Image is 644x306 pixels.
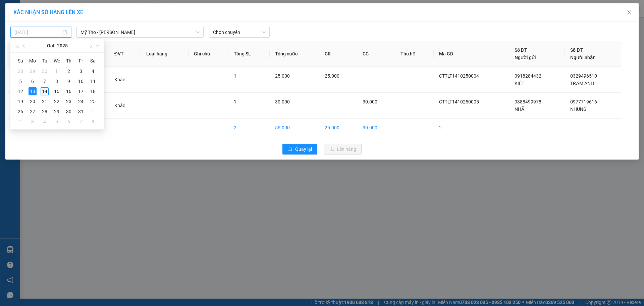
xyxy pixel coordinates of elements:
[87,55,99,66] th: Sa
[39,76,51,86] td: 2025-10-07
[275,99,290,104] span: 30.000
[39,55,51,66] th: Tu
[275,73,290,79] span: 25.000
[324,144,362,155] button: uploadLên hàng
[14,106,26,117] td: 2025-10-26
[434,119,509,137] td: 2
[29,118,37,126] div: 3
[63,117,75,127] td: 2025-11-06
[87,66,99,76] td: 2025-10-04
[39,96,51,106] td: 2025-10-21
[41,118,49,126] div: 4
[75,76,87,86] td: 2025-10-10
[29,97,37,105] div: 20
[515,81,524,86] span: KIÊT
[570,55,596,60] span: Người nhận
[570,73,597,79] span: 0329496510
[51,86,63,96] td: 2025-10-15
[51,55,63,66] th: We
[65,67,73,75] div: 2
[39,106,51,117] td: 2025-10-28
[29,67,37,75] div: 29
[53,77,61,85] div: 8
[65,77,73,85] div: 9
[213,27,266,37] span: Chọn chuyến
[515,99,541,104] span: 0388499978
[31,32,122,44] text: CTTLT1410250005
[75,96,87,106] td: 2025-10-24
[14,55,26,66] th: Su
[47,39,54,52] button: Oct
[53,118,61,126] div: 5
[51,96,63,106] td: 2025-10-22
[29,87,37,95] div: 13
[109,41,141,67] th: ĐVT
[16,97,24,105] div: 19
[29,77,37,85] div: 6
[570,47,583,53] span: Số ĐT
[627,10,632,15] span: close
[26,55,39,66] th: Mo
[89,87,97,95] div: 18
[65,97,73,105] div: 23
[77,87,85,95] div: 17
[228,119,270,137] td: 2
[515,106,524,112] span: NHÃ
[87,76,99,86] td: 2025-10-11
[51,66,63,76] td: 2025-10-01
[16,118,24,126] div: 2
[51,106,63,117] td: 2025-10-29
[14,76,26,86] td: 2025-10-05
[87,86,99,96] td: 2025-10-18
[75,117,87,127] td: 2025-11-07
[77,97,85,105] div: 24
[14,96,26,106] td: 2025-10-19
[63,66,75,76] td: 2025-10-02
[26,106,39,117] td: 2025-10-27
[7,67,36,93] td: 1
[141,41,188,67] th: Loại hàng
[282,144,317,155] button: rollbackQuay lại
[439,73,479,79] span: CTTLT1410250004
[357,41,395,67] th: CC
[16,87,24,95] div: 12
[87,106,99,117] td: 2025-11-01
[63,106,75,117] td: 2025-10-30
[14,117,26,127] td: 2025-11-02
[75,86,87,96] td: 2025-10-17
[570,106,587,112] span: NHUNG
[620,3,639,22] button: Close
[41,107,49,116] div: 28
[14,29,61,36] input: 13/10/2025
[228,41,270,67] th: Tổng SL
[63,55,75,66] th: Th
[439,99,479,104] span: CTTLT1410250005
[53,87,61,95] div: 15
[63,96,75,106] td: 2025-10-23
[4,48,149,66] div: [PERSON_NAME]
[51,117,63,127] td: 2025-11-05
[53,97,61,105] div: 22
[234,99,236,104] span: 1
[196,30,200,34] span: down
[29,107,37,116] div: 27
[7,93,36,119] td: 2
[89,107,97,116] div: 1
[41,87,49,95] div: 14
[63,86,75,96] td: 2025-10-16
[319,119,357,137] td: 25.000
[363,99,377,104] span: 30.000
[51,76,63,86] td: 2025-10-08
[39,117,51,127] td: 2025-11-04
[16,107,24,116] div: 26
[89,67,97,75] div: 4
[515,55,536,60] span: Người gửi
[87,117,99,127] td: 2025-11-08
[39,86,51,96] td: 2025-10-14
[89,97,97,105] div: 25
[57,39,68,52] button: 2025
[395,41,434,67] th: Thu hộ
[16,67,24,75] div: 28
[295,145,312,153] span: Quay lại
[288,147,292,152] span: rollback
